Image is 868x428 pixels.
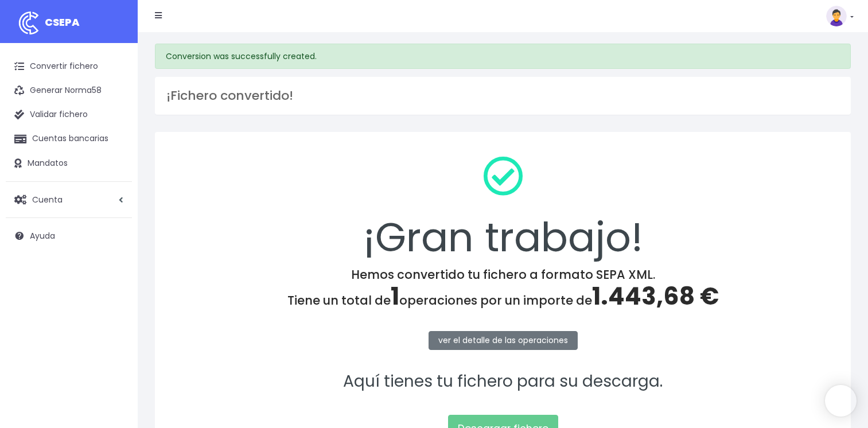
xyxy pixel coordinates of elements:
img: profile [826,6,847,26]
h4: Hemos convertido tu fichero a formato SEPA XML. Tiene un total de operaciones por un importe de [170,267,836,311]
span: 1 [391,279,399,313]
a: Cuentas bancarias [6,127,132,151]
h3: ¡Fichero convertido! [166,88,839,103]
a: Ayuda [6,224,132,248]
a: Generar Norma58 [6,79,132,103]
span: Ayuda [30,230,55,242]
a: Convertir fichero [6,55,132,79]
a: Mandatos [6,151,132,176]
img: logo [14,9,43,37]
div: ¡Gran trabajo! [170,147,836,267]
span: 1.443,68 € [592,279,719,313]
p: Aquí tienes tu fichero para su descarga. [170,369,836,395]
a: Validar fichero [6,103,132,127]
span: CSEPA [45,15,80,29]
a: ver el detalle de las operaciones [429,331,578,350]
div: Conversion was successfully created. [155,44,851,69]
span: Cuenta [32,193,63,205]
a: Cuenta [6,188,132,212]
